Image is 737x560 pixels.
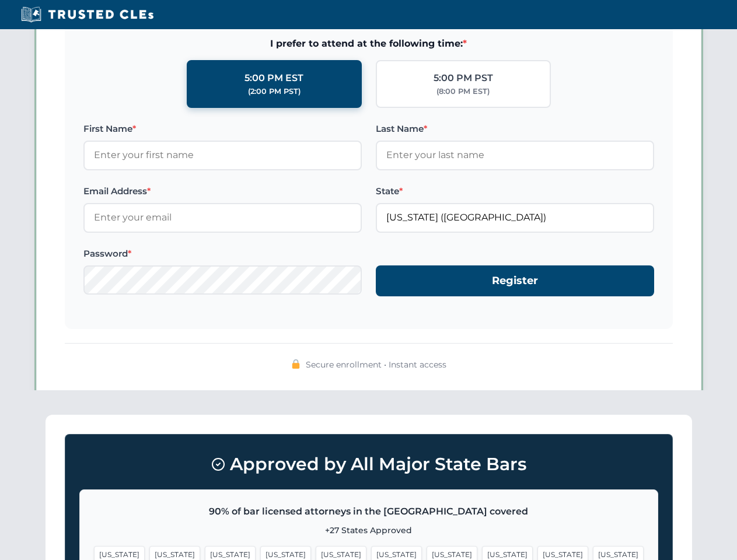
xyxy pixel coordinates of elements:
[94,524,644,537] p: +27 States Approved
[94,504,644,519] p: 90% of bar licensed attorneys in the [GEOGRAPHIC_DATA] covered
[83,141,362,170] input: Enter your first name
[376,203,654,232] input: Florida (FL)
[376,122,654,136] label: Last Name
[434,71,493,86] div: 5:00 PM PST
[376,265,654,296] button: Register
[83,247,362,261] label: Password
[248,86,301,97] div: (2:00 PM PST)
[83,203,362,232] input: Enter your email
[18,6,157,23] img: Trusted CLEs
[79,449,658,480] h3: Approved by All Major State Bars
[376,141,654,170] input: Enter your last name
[244,71,303,86] div: 5:00 PM EST
[83,36,654,51] span: I prefer to attend at the following time:
[376,184,654,198] label: State
[83,122,362,136] label: First Name
[291,359,301,369] img: 🔒
[83,184,362,198] label: Email Address
[436,86,490,97] div: (8:00 PM EST)
[306,358,446,371] span: Secure enrollment • Instant access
